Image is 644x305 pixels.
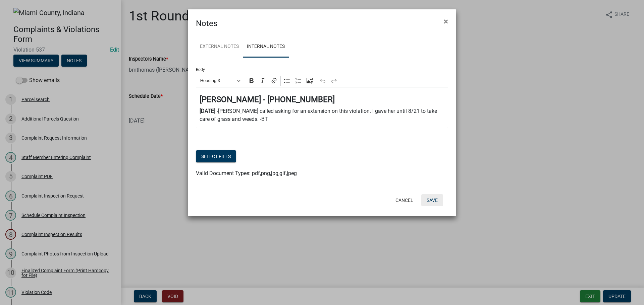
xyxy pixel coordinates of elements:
[421,194,443,206] button: Save
[196,170,297,176] span: Valid Document Types: pdf,png,jpg,gif,jpeg
[196,150,236,162] button: Select files
[200,77,235,85] span: Heading 3
[390,194,419,206] button: Cancel
[444,17,448,26] span: ×
[197,76,244,86] button: Heading 3, Heading
[196,17,217,29] h4: Notes
[200,108,218,114] strong: [DATE] -
[200,95,445,104] h4: ⁠⁠⁠⁠⁠⁠⁠
[438,12,453,31] button: Close
[196,87,448,128] div: Editor editing area: main. Press Alt+0 for help.
[200,107,445,123] p: [PERSON_NAME] called asking for an extension on this violation. I gave her until 8/21 to take car...
[243,36,289,58] a: Internal Notes
[196,68,205,72] label: Body
[196,36,243,58] a: External Notes
[200,95,335,104] strong: [PERSON_NAME] - [PHONE_NUMBER]
[196,74,448,87] div: Editor toolbar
